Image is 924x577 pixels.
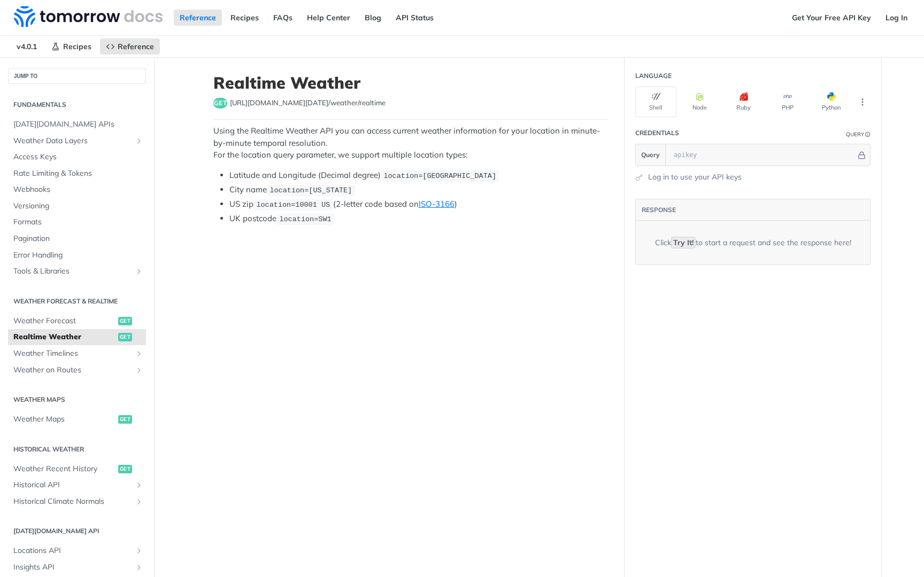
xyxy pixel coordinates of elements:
[8,263,146,279] a: Tools & LibrariesShow subpages for Tools & Libraries
[13,316,115,326] span: Weather Forecast
[13,496,132,507] span: Historical Climate Normals
[174,10,222,26] a: Reference
[854,94,871,110] button: More Languages
[8,149,146,165] a: Access Keys
[13,152,143,162] span: Access Keys
[8,494,146,510] a: Historical Climate NormalsShow subpages for Historical Climate Normals
[767,87,808,117] button: PHP
[811,87,852,117] button: Python
[276,214,334,224] code: location=SW1
[135,366,143,375] button: Show subpages for Weather on Routes
[641,150,660,160] span: Query
[8,100,146,110] h2: Fundamentals
[135,137,143,145] button: Show subpages for Weather Data Layers
[135,349,143,358] button: Show subpages for Weather Timelines
[213,125,608,161] p: Using the Realtime Weather API you can access current weather information for your location in mi...
[13,184,143,195] span: Webhooks
[229,198,608,210] li: US zip (2-letter code based on )
[135,547,143,555] button: Show subpages for Locations API
[13,233,143,244] span: Pagination
[8,231,146,247] a: Pagination
[213,98,227,108] span: get
[13,168,143,179] span: Rate Limiting & Tokens
[118,42,154,51] span: Reference
[856,150,867,160] button: Hide
[635,128,679,138] div: Credentials
[8,198,146,214] a: Versioning
[63,42,91,51] span: Recipes
[13,201,143,212] span: Versioning
[8,526,146,536] h2: [DATE][DOMAIN_NAME] API
[118,415,132,424] span: get
[225,10,265,26] a: Recipes
[8,411,146,427] a: Weather Mapsget
[13,217,143,228] span: Formats
[8,166,146,182] a: Rate Limiting & Tokens
[135,267,143,276] button: Show subpages for Tools & Libraries
[8,362,146,378] a: Weather on RoutesShow subpages for Weather on Routes
[118,317,132,325] span: get
[100,38,160,54] a: Reference
[13,136,132,146] span: Weather Data Layers
[13,464,115,474] span: Weather Recent History
[13,332,115,342] span: Realtime Weather
[267,185,355,196] code: location=[US_STATE]
[858,97,867,107] svg: More ellipsis
[390,10,440,26] a: API Status
[786,10,877,26] a: Get Your Free API Key
[8,116,146,132] a: [DATE][DOMAIN_NAME] APIs
[13,414,115,425] span: Weather Maps
[8,445,146,454] h2: Historical Weather
[8,395,146,404] h2: Weather Maps
[135,481,143,489] button: Show subpages for Historical API
[8,477,146,493] a: Historical APIShow subpages for Historical API
[13,562,132,573] span: Insights API
[635,87,676,117] button: Shell
[8,297,146,306] h2: Weather Forecast & realtime
[13,480,132,490] span: Historical API
[8,329,146,345] a: Realtime Weatherget
[419,199,455,209] a: ISO-3166
[13,250,143,261] span: Error Handling
[8,543,146,559] a: Locations APIShow subpages for Locations API
[11,38,43,54] span: v4.0.1
[229,213,608,225] li: UK postcode
[8,313,146,329] a: Weather Forecastget
[668,144,856,166] input: apikey
[13,545,132,556] span: Locations API
[723,87,764,117] button: Ruby
[655,237,851,248] div: Click to start a request and see the response here!
[118,333,132,341] span: get
[846,130,864,138] div: Query
[865,132,871,137] i: Information
[45,38,97,54] a: Recipes
[641,205,676,215] button: RESPONSE
[135,563,143,572] button: Show subpages for Insights API
[8,559,146,575] a: Insights APIShow subpages for Insights API
[671,237,696,248] code: Try It!
[679,87,720,117] button: Node
[301,10,356,26] a: Help Center
[381,170,499,181] code: location=[GEOGRAPHIC_DATA]
[846,130,871,138] div: QueryInformation
[267,10,298,26] a: FAQs
[8,346,146,362] a: Weather TimelinesShow subpages for Weather Timelines
[359,10,387,26] a: Blog
[13,348,132,359] span: Weather Timelines
[880,10,913,26] a: Log In
[636,144,666,166] button: Query
[8,214,146,230] a: Formats
[8,247,146,263] a: Error Handling
[648,171,742,183] a: Log in to use your API keys
[635,71,672,81] div: Language
[135,497,143,506] button: Show subpages for Historical Climate Normals
[14,6,163,27] img: Tomorrow.io Weather API Docs
[8,68,146,84] button: JUMP TO
[253,199,333,210] code: location=10001 US
[8,133,146,149] a: Weather Data LayersShow subpages for Weather Data Layers
[213,73,608,92] h1: Realtime Weather
[118,465,132,473] span: get
[229,184,608,196] li: City name
[8,461,146,477] a: Weather Recent Historyget
[13,266,132,277] span: Tools & Libraries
